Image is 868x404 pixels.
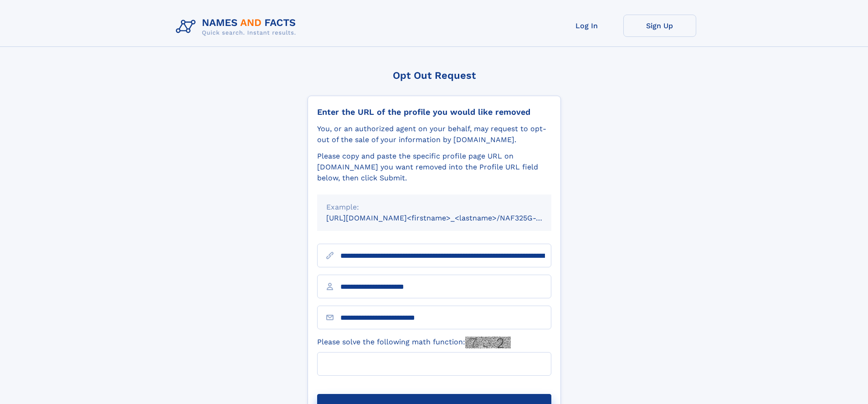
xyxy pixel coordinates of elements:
a: Log In [550,15,623,37]
div: Opt Out Request [308,70,561,81]
div: Example: [326,202,542,213]
div: You, or an authorized agent on your behalf, may request to opt-out of the sale of your informatio... [317,123,551,145]
div: Enter the URL of the profile you would like removed [317,107,551,117]
small: [URL][DOMAIN_NAME]<firstname>_<lastname>/NAF325G-xxxxxxxx [326,214,569,222]
div: Please copy and paste the specific profile page URL on [DOMAIN_NAME] you want removed into the Pr... [317,151,551,184]
img: Logo Names and Facts [172,15,303,39]
a: Sign Up [623,15,696,37]
label: Please solve the following math function: [317,337,511,348]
